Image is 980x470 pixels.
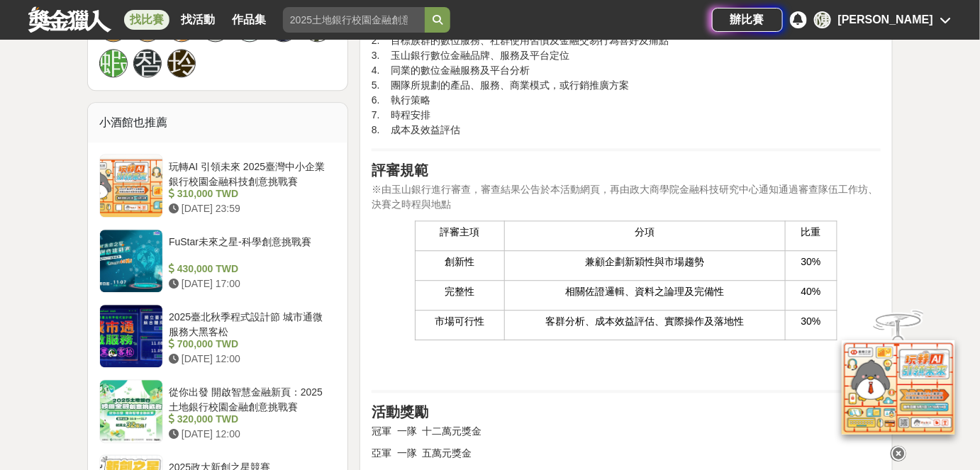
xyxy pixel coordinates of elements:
a: 從你出發 開啟智慧金融新頁：2025土地銀行校園金融創意挑戰賽 320,000 TWD [DATE] 12:00 [99,379,336,443]
img: d2146d9a-e6f6-4337-9592-8cefde37ba6b.png [842,340,955,435]
p: 創新性 [423,254,496,269]
a: 智 [133,49,162,77]
p: 兼顧企劃新穎性與市場趨勢 [512,254,778,269]
div: 2025臺北秋季程式設計節 城市通微服務大黑客松 [169,310,330,337]
div: FuStar未來之星-科學創意挑戰賽 [169,235,330,262]
div: [DATE] 23:59 [169,201,330,216]
input: 2025土地銀行校園金融創意挑戰賽：從你出發 開啟智慧金融新頁 [283,7,425,33]
p: 提交一份最多十頁的A4完整企劃書（不含封面封底），內容包含： 1. 填寫團隊資料，包含隊名、團隊成員介紹及參賽動機 2. 目標族群的數位服務、社群使用習慣及金融交易行為喜好及痛點 3. 玉山銀行... [372,4,881,138]
p: 40% [793,284,830,299]
strong: 評審規範 [372,162,428,178]
div: 700,000 TWD [169,337,330,352]
p: 冠軍 一隊 十二萬元獎金 [372,424,881,439]
a: 作品集 [226,10,272,30]
a: 玩轉AI 引領未來 2025臺灣中小企業銀行校園金融科技創意挑戰賽 310,000 TWD [DATE] 23:59 [99,154,336,218]
p: 市場可行性 [423,314,496,329]
span: 評審主項 [440,226,479,237]
p: 30% [793,314,830,329]
div: 從你出發 開啟智慧金融新頁：2025土地銀行校園金融創意挑戰賽 [169,385,330,412]
a: 找活動 [175,10,221,30]
p: 客群分析、成本效益評估、實際操作及落地性 [512,314,778,329]
span: ※由玉山銀行進行審查，審查結果公告於本活動網頁，再由政大商學院金融科技研究中心通知通過審查隊伍工作坊、決賽之時程與地點 [372,184,878,210]
div: 320,000 TWD [169,412,330,427]
span: 分項 [635,226,655,237]
a: FuStar未來之星-科學創意挑戰賽 430,000 TWD [DATE] 17:00 [99,229,336,293]
a: 找比賽 [124,10,169,30]
p: 30% [793,254,830,269]
strong: 活動獎勵 [372,404,428,420]
div: [DATE] 12:00 [169,427,330,442]
div: [PERSON_NAME] [838,11,933,28]
div: 310,000 TWD [169,186,330,201]
a: 辦比賽 [712,8,783,32]
a: 玲 [167,49,196,77]
span: 比重 [801,226,821,237]
p: 亞軍 一隊 五萬元獎金 [372,446,881,461]
div: 430,000 TWD [169,262,330,276]
a: 2025臺北秋季程式設計節 城市通微服務大黑客松 700,000 TWD [DATE] 12:00 [99,304,336,368]
div: 玩轉AI 引領未來 2025臺灣中小企業銀行校園金融科技創意挑戰賽 [169,160,330,186]
a: 蝦 [99,49,128,77]
div: [DATE] 12:00 [169,352,330,367]
p: 相關佐證邏輯、資料之論理及完備性 [512,284,778,299]
div: [DATE] 17:00 [169,276,330,291]
div: 陳 [814,11,831,28]
p: 完整性 [423,284,496,299]
div: 小酒館也推薦 [88,103,347,142]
